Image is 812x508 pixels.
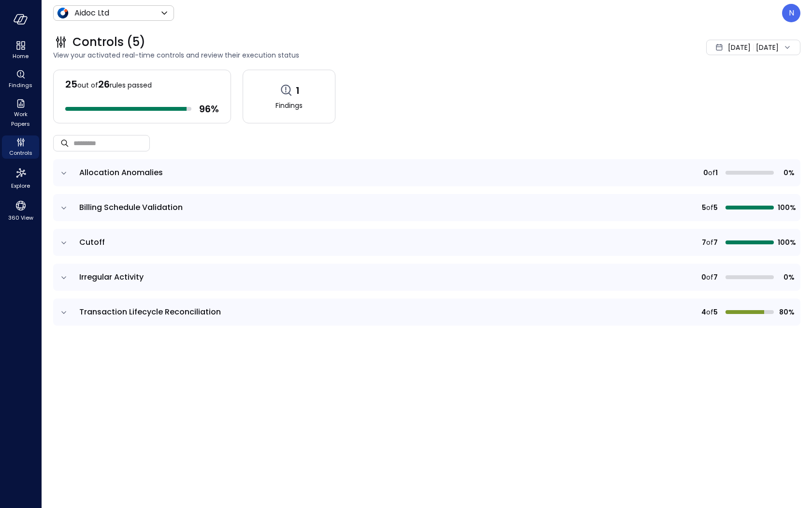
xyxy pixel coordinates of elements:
span: 1 [715,167,718,178]
p: Aidoc Ltd [74,7,109,19]
span: View your activated real-time controls and review their execution status [53,50,564,60]
button: expand row [59,308,69,317]
span: Transaction Lifecycle Reconciliation [79,306,221,317]
span: 5 [702,202,706,213]
button: expand row [59,273,69,283]
div: Explore [2,164,39,192]
span: 7 [713,272,718,283]
div: Home [2,39,39,62]
span: 0% [778,272,795,283]
span: [DATE] [728,42,751,53]
span: 100% [778,237,795,248]
span: Home [13,51,29,61]
span: 4 [701,307,706,317]
span: Findings [275,100,303,111]
span: 0 [701,272,706,283]
span: 25 [65,77,77,91]
span: 26 [98,77,110,91]
span: 100% [778,202,795,213]
span: Cutoff [79,237,105,248]
button: expand row [59,203,69,213]
div: Noy Vadai [782,4,800,22]
img: Icon [57,7,69,19]
span: 7 [713,237,718,248]
span: of [706,237,713,248]
span: of [706,202,713,213]
span: 0 [703,167,708,178]
span: 5 [713,202,718,213]
div: Work Papers [2,97,39,130]
span: 5 [713,307,718,317]
span: 1 [296,84,300,97]
span: of [706,272,713,283]
span: of [708,167,715,178]
div: Findings [2,68,39,91]
span: out of [77,80,98,90]
button: expand row [59,238,69,248]
span: 360 View [8,213,33,223]
span: Irregular Activity [79,271,144,283]
span: 7 [702,237,706,248]
a: 1Findings [243,70,335,123]
div: 360 View [2,197,39,224]
span: 0% [778,167,795,178]
span: 96 % [199,103,219,115]
div: Controls [2,135,39,159]
span: Controls (5) [72,34,145,50]
button: expand row [59,168,69,178]
span: Controls [9,148,32,158]
span: rules passed [110,80,152,90]
span: Work Papers [6,109,35,129]
span: Billing Schedule Validation [79,202,183,213]
span: Allocation Anomalies [79,167,163,178]
span: Explore [11,181,30,191]
span: of [706,307,713,317]
span: 80% [778,307,795,317]
p: N [789,7,794,19]
span: Findings [9,80,32,90]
